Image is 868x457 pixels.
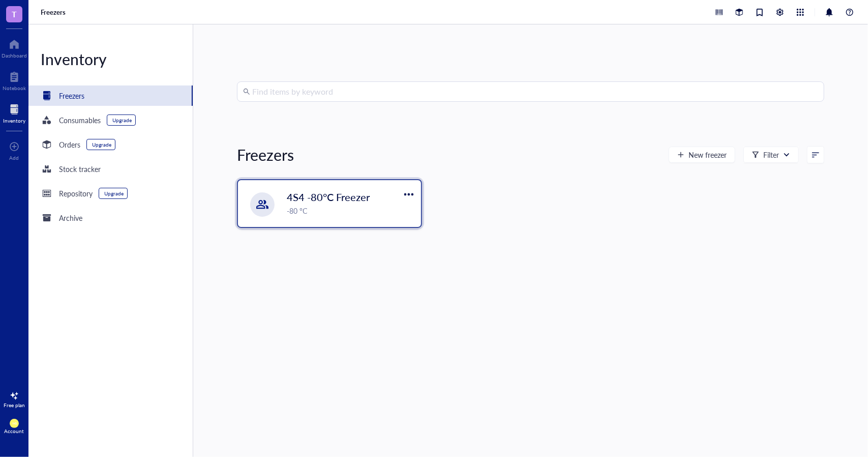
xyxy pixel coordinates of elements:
button: New freezer [669,147,735,163]
div: Archive [59,212,82,223]
div: Consumables [59,115,101,126]
div: Add [10,155,19,161]
div: Freezers [237,145,294,165]
a: ConsumablesUpgrade [28,110,193,130]
div: Upgrade [112,117,132,123]
div: Stock tracker [59,163,101,175]
div: Inventory [3,118,25,124]
a: Notebook [3,69,26,91]
div: Account [5,428,24,434]
div: Repository [59,188,93,199]
div: Notebook [3,85,26,91]
div: Filter [763,149,779,160]
a: RepositoryUpgrade [28,183,193,204]
div: Orders [59,139,80,150]
div: Upgrade [104,190,124,196]
div: Freezers [59,90,84,101]
a: Inventory [3,101,25,124]
a: Dashboard [2,36,27,59]
a: Freezers [28,85,193,106]
span: T [12,8,17,20]
div: Free plan [4,402,25,408]
a: Archive [28,208,193,228]
span: WG [12,422,16,425]
a: Freezers [41,8,68,17]
div: Inventory [28,49,193,69]
span: 4S4 -80°C Freezer [287,190,370,204]
div: Dashboard [2,52,27,59]
div: Upgrade [92,141,111,148]
a: Stock tracker [28,159,193,179]
span: New freezer [689,151,727,159]
a: OrdersUpgrade [28,134,193,155]
div: -80 °C [287,205,415,216]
